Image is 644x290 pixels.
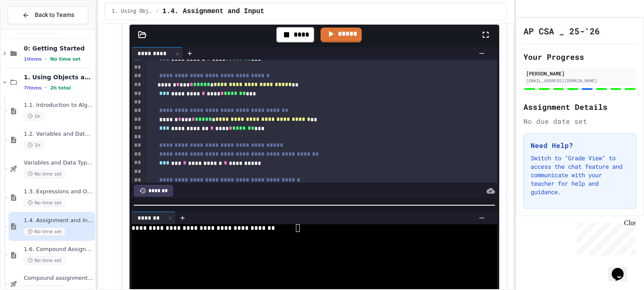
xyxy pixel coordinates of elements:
[112,8,152,15] span: 1. Using Objects and Methods
[531,140,629,151] h3: Need Help?
[50,85,71,91] span: 2h total
[24,141,44,149] span: 1h
[24,85,42,91] span: 7 items
[24,199,65,207] span: No time set
[24,112,44,120] span: 1h
[24,257,65,265] span: No time set
[24,159,93,167] span: Variables and Data Types - Quiz
[523,25,600,37] h1: AP CSA _ 25-'26
[24,102,93,109] span: 1.1. Introduction to Algorithms, Programming, and Compilers
[531,154,629,196] p: Switch to "Grade View" to access the chat feature and communicate with your teacher for help and ...
[24,188,93,195] span: 1.3. Expressions and Output [New]
[156,8,159,15] span: /
[163,6,264,17] span: 1.4. Assignment and Input
[24,45,93,52] span: 0: Getting Started
[574,219,636,255] iframe: chat widget
[24,56,42,62] span: 1 items
[24,275,93,282] span: Compound assignment operators - Quiz
[24,170,65,178] span: No time set
[526,78,634,84] div: [EMAIL_ADDRESS][DOMAIN_NAME]
[526,70,634,77] div: [PERSON_NAME]
[608,256,636,282] iframe: chat widget
[50,56,81,62] span: No time set
[3,3,59,54] div: Chat with us now!Close
[523,116,636,126] div: No due date set
[523,101,636,113] h2: Assignment Details
[24,131,93,138] span: 1.2. Variables and Data Types
[8,6,88,24] button: Back to Teams
[523,51,636,63] h2: Your Progress
[45,56,47,62] span: •
[45,84,47,91] span: •
[24,73,93,81] span: 1. Using Objects and Methods
[35,11,74,20] span: Back to Teams
[24,228,65,236] span: No time set
[24,217,93,224] span: 1.4. Assignment and Input
[24,246,93,253] span: 1.6. Compound Assignment Operators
